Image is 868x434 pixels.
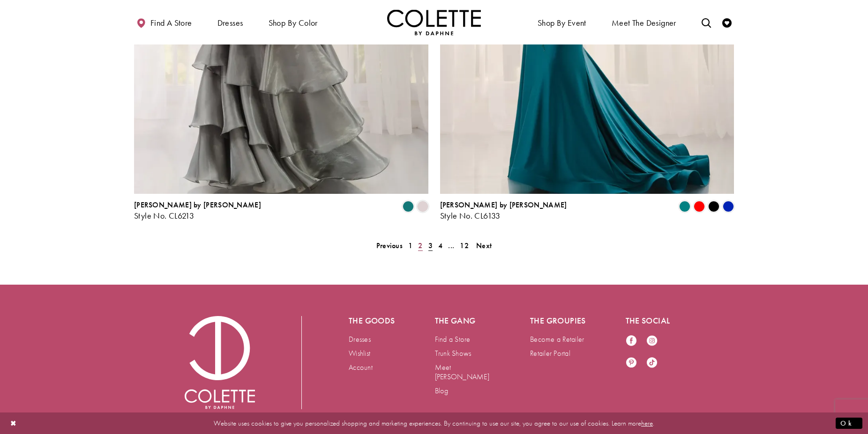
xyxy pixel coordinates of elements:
[418,241,422,250] span: 2
[445,239,457,252] a: ...
[415,239,425,252] a: 2
[530,316,588,325] h5: The groupies
[185,316,255,409] a: Visit Colette by Daphne Homepage
[720,9,734,35] a: Check Wishlist
[646,357,658,369] a: Visit our TikTok - Opens in new tab
[405,239,415,252] a: 1
[387,9,481,35] a: Visit Home Page
[699,9,713,35] a: Toggle search
[435,239,445,252] a: 4
[535,9,589,35] span: Shop By Event
[426,239,435,252] span: Current page
[708,201,719,212] i: Black
[387,9,481,35] img: Colette by Daphne
[185,316,255,409] img: Colette by Daphne
[134,210,194,221] span: Style No. CL6213
[349,316,397,325] h5: The goods
[349,348,370,358] a: Wishlist
[374,239,405,252] a: Prev Page
[457,239,471,252] a: 12
[376,241,403,250] span: Previous
[134,200,261,210] span: [PERSON_NAME] by [PERSON_NAME]
[67,417,801,429] p: Website uses cookies to give you personalized shopping and marketing experiences. By continuing t...
[440,201,567,221] div: Colette by Daphne Style No. CL6133
[269,18,318,28] span: Shop by color
[217,18,243,28] span: Dresses
[460,241,469,250] span: 12
[150,18,192,28] span: Find a store
[836,417,862,429] button: Submit Dialog
[435,348,471,358] a: Trunk Shows
[134,201,261,221] div: Colette by Daphne Style No. CL6213
[679,201,690,212] i: Teal
[530,334,584,344] a: Become a Retailer
[626,316,684,325] h5: The social
[723,201,734,212] i: Royal Blue
[438,241,442,250] span: 4
[694,201,705,212] i: Red
[215,9,246,35] span: Dresses
[435,386,449,396] a: Blog
[621,330,672,374] ul: Follow us
[435,362,489,382] a: Meet [PERSON_NAME]
[626,335,637,347] a: Visit our Facebook - Opens in new tab
[266,9,320,35] span: Shop by color
[435,316,493,325] h5: The gang
[626,357,637,369] a: Visit our Pinterest - Opens in new tab
[417,201,428,212] i: Petal
[435,334,471,344] a: Find a Store
[530,348,570,358] a: Retailer Portal
[6,415,22,431] button: Close Dialog
[473,239,494,252] a: Next Page
[609,9,679,35] a: Meet the designer
[134,9,194,35] a: Find a store
[476,241,492,250] span: Next
[641,418,653,427] a: here
[440,200,567,210] span: [PERSON_NAME] by [PERSON_NAME]
[448,241,454,250] span: ...
[403,201,414,212] i: Ivy
[440,210,501,221] span: Style No. CL6133
[408,241,412,250] span: 1
[349,334,371,344] a: Dresses
[612,18,676,28] span: Meet the designer
[349,362,373,372] a: Account
[646,335,658,347] a: Visit our Instagram - Opens in new tab
[538,18,586,28] span: Shop By Event
[428,241,433,250] span: 3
